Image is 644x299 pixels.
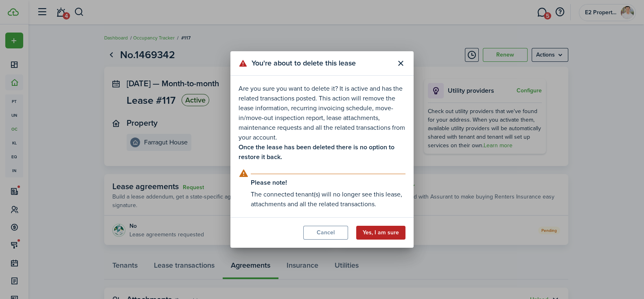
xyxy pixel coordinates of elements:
button: Close modal [394,57,407,70]
button: Yes, I am sure [356,226,405,240]
p: Are you sure you want to delete it? It is active and has the related transactions posted. This ac... [239,84,405,142]
button: Cancel [303,226,348,240]
span: You're about to delete this lease [252,58,356,69]
explanation-description: The connected tenant(s) will no longer see this lease, attachments and all the related transactions. [251,190,405,209]
explanation-title: Please note! [251,179,405,186]
b: Once the lease has been deleted there is no option to restore it back. [239,142,394,162]
i: outline [239,168,249,178]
